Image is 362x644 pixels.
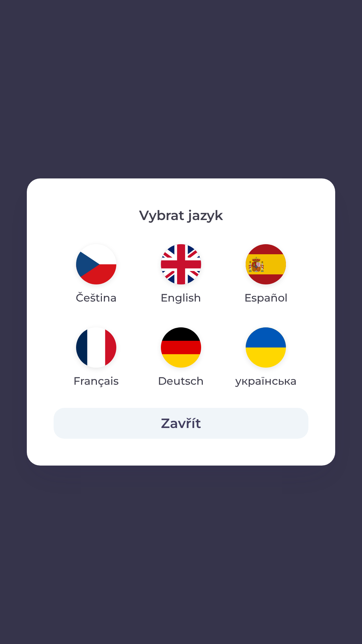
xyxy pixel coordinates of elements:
[161,290,201,306] p: English
[246,244,286,284] img: es flag
[224,322,308,394] button: українська
[161,327,201,368] img: de flag
[60,239,133,311] button: Čeština
[76,327,116,368] img: fr flag
[228,239,304,311] button: Español
[244,290,288,306] p: Español
[76,244,116,284] img: cs flag
[158,373,204,389] p: Deutsch
[161,244,201,284] img: en flag
[57,322,135,394] button: Français
[144,239,217,311] button: English
[142,322,220,394] button: Deutsch
[76,290,117,306] p: Čeština
[73,373,119,389] p: Français
[54,205,308,225] p: Vybrat jazyk
[246,327,286,368] img: uk flag
[54,408,308,439] button: Zavřít
[235,373,297,389] p: українська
